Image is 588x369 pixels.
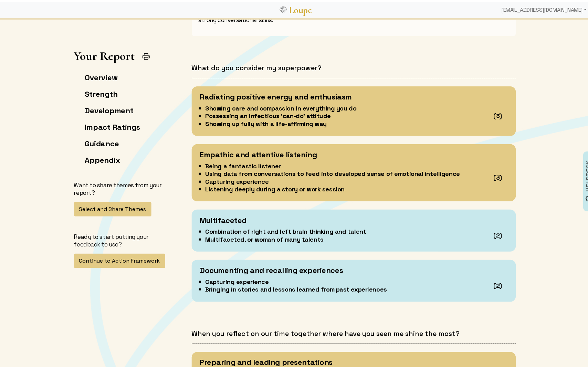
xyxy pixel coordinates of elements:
[74,252,165,266] button: Continue to Action Framework
[85,137,119,147] a: Guidance
[85,71,118,81] a: Overview
[74,200,151,215] button: Select and Share Themes
[200,91,352,99] div: Radiating positive energy and enthusiasm
[139,48,153,62] button: Print Report
[85,154,120,163] a: Appendix
[206,226,472,234] li: Combination of right and left brain thinking and talent
[200,357,333,365] div: Preparing and leading presentations
[74,47,135,61] h1: Your Report
[494,110,502,118] div: (3)
[206,110,472,118] li: Possessing an infectious 'can-do' attitude
[200,265,343,272] div: Documenting and recalling experiences
[206,161,472,168] li: Being a fantastic listener
[200,215,247,222] div: Multifaceted
[206,284,472,292] li: Bringing in stories and lessons learned from past experiences
[74,47,175,266] app-left-page-nav: Your Report
[494,230,502,238] div: (2)
[200,149,317,157] div: Empathic and attentive listening
[287,2,314,15] a: Loupe
[192,328,516,336] h4: When you reflect on our time together where have you seen me shine the most?
[206,176,472,184] li: Capturing experience
[85,87,118,97] a: Strength
[206,234,472,242] li: Multifaceted, or woman of many talents
[206,276,472,284] li: Capturing experience
[74,180,175,195] p: Want to share themes from your report?
[142,51,150,59] img: Print Icon
[85,104,134,114] a: Development
[206,168,472,176] li: Using data from conversations to feed into developed sense of emotional intelligence
[494,280,502,288] div: (2)
[494,172,502,180] div: (3)
[206,184,472,191] li: Listening deeply during a story or work session
[74,231,175,246] p: Ready to start putting your feedback to use?
[85,120,140,130] a: Impact Ratings
[280,5,287,12] img: Loupe Logo
[192,62,516,71] h4: What do you consider my superpower?
[206,118,472,126] li: Showing up fully with a life-affirming way
[206,103,472,110] li: Showing care and compassion in everything you do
